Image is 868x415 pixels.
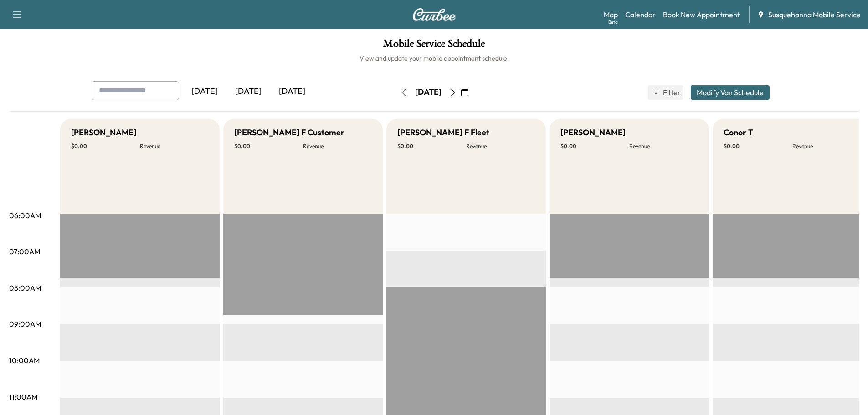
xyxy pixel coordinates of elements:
[9,355,40,366] p: 10:00AM
[9,54,859,63] h6: View and update your mobile appointment schedule.
[412,8,456,21] img: Curbee Logo
[234,143,303,150] p: $ 0.00
[625,9,656,20] a: Calendar
[663,87,679,98] span: Filter
[9,38,859,54] h1: Mobile Service Schedule
[560,143,629,150] p: $ 0.00
[724,126,753,139] h5: Conor T
[629,143,698,150] p: Revenue
[234,126,344,139] h5: [PERSON_NAME] F Customer
[226,81,270,102] div: [DATE]
[397,143,466,150] p: $ 0.00
[724,143,792,150] p: $ 0.00
[604,9,618,20] a: MapBeta
[663,9,740,20] a: Book New Appointment
[397,126,489,139] h5: [PERSON_NAME] F Fleet
[466,143,535,150] p: Revenue
[9,391,37,402] p: 11:00AM
[415,87,442,98] div: [DATE]
[768,9,861,20] span: Susquehanna Mobile Service
[303,143,372,150] p: Revenue
[560,126,626,139] h5: [PERSON_NAME]
[140,143,209,150] p: Revenue
[9,318,41,329] p: 09:00AM
[691,85,770,100] button: Modify Van Schedule
[71,143,140,150] p: $ 0.00
[9,246,40,257] p: 07:00AM
[792,143,861,150] p: Revenue
[608,19,618,26] div: Beta
[9,210,41,221] p: 06:00AM
[270,81,314,102] div: [DATE]
[648,85,683,100] button: Filter
[9,282,41,293] p: 08:00AM
[71,126,136,139] h5: [PERSON_NAME]
[183,81,226,102] div: [DATE]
